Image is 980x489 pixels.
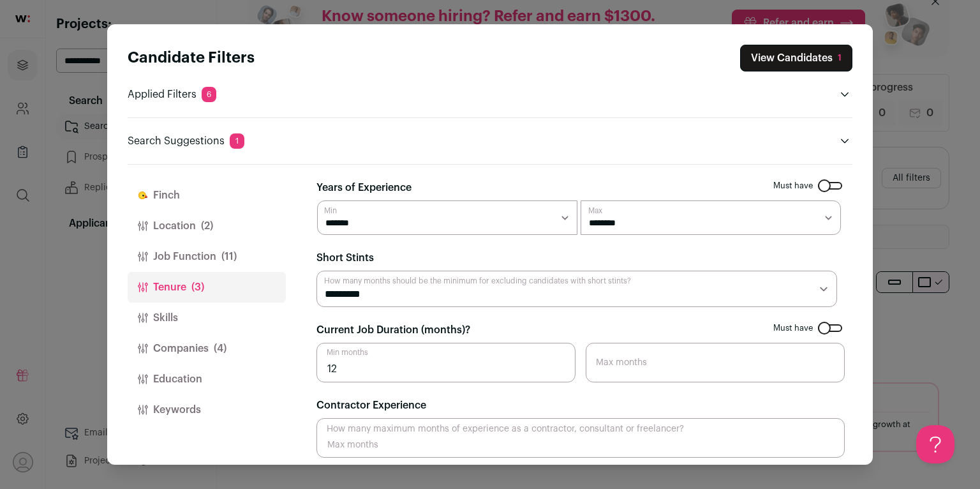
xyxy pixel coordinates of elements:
[128,303,286,333] button: Skills
[316,398,426,413] label: Contractor Experience
[324,206,337,216] label: Min
[202,87,216,102] span: 6
[837,87,852,102] button: Open applied filters
[316,343,575,382] input: Min months
[316,180,412,195] label: Years of Experience
[588,206,602,216] label: Max
[128,50,255,66] strong: Candidate Filters
[201,218,213,234] span: (2)
[128,364,286,395] button: Education
[128,180,286,211] button: Finch
[128,395,286,425] button: Keywords
[773,181,813,191] span: Must have
[316,250,374,266] label: Short Stints
[214,341,226,356] span: (4)
[128,211,286,241] button: Location(2)
[128,333,286,364] button: Companies(4)
[221,249,237,264] span: (11)
[773,323,813,333] span: Must have
[740,45,852,71] button: Close search preferences
[838,52,842,64] div: 1
[128,241,286,272] button: Job Function(11)
[316,418,845,458] input: Max months
[230,133,244,149] span: 1
[191,280,204,295] span: (3)
[128,87,216,102] p: Applied Filters
[316,322,470,338] label: Current Job Duration (months)?
[128,272,286,303] button: Tenure(3)
[916,425,954,463] iframe: Help Scout Beacon - Open
[586,343,845,382] input: Max months
[128,133,244,149] p: Search Suggestions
